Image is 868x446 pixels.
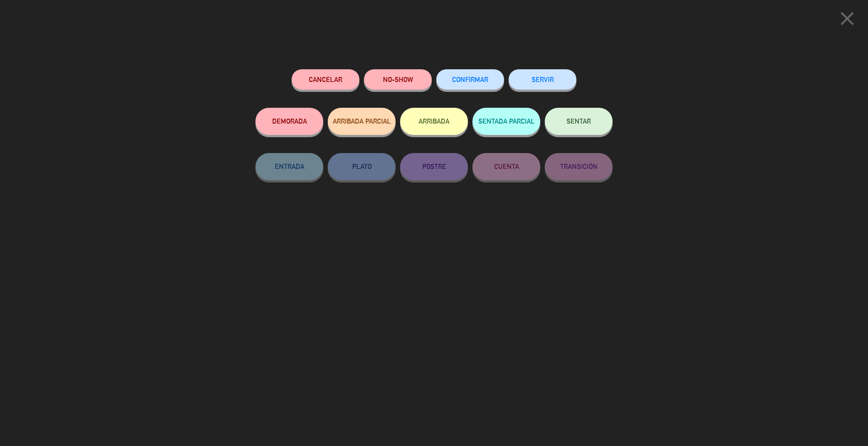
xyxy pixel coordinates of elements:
[472,108,540,135] button: SENTADA PARCIAL
[328,153,396,180] button: PLATO
[545,108,613,135] button: SENTAR
[545,153,613,180] button: TRANSICIÓN
[566,117,591,125] span: SENTAR
[833,7,861,34] button: close
[328,108,396,135] button: ARRIBADA PARCIAL
[255,153,323,180] button: ENTRADA
[436,69,504,90] button: CONFIRMAR
[836,7,859,30] i: close
[400,108,468,135] button: ARRIBADA
[333,117,391,125] span: ARRIBADA PARCIAL
[255,108,323,135] button: DEMORADA
[509,69,576,90] button: SERVIR
[472,153,540,180] button: CUENTA
[400,153,468,180] button: POSTRE
[292,69,359,90] button: Cancelar
[364,69,432,90] button: NO-SHOW
[452,76,488,83] span: CONFIRMAR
